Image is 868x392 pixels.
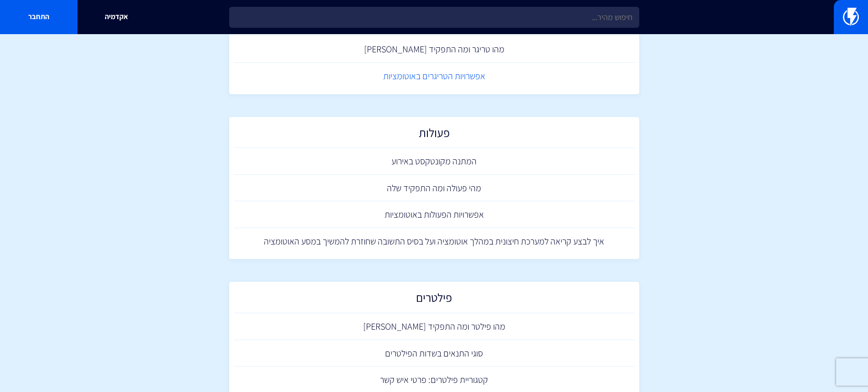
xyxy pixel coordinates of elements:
[238,291,630,309] h2: פילטרים
[234,340,635,367] a: סוגי התנאים בשדות הפילטרים
[234,36,635,63] a: מהו טריגר ומה התפקיד [PERSON_NAME]
[234,313,635,340] a: מהו פילטר ומה התפקיד [PERSON_NAME]
[234,148,635,175] a: המתנה מקונטקסט באירוע
[234,122,635,148] a: פעולות
[234,63,635,90] a: אפשרויות הטריגרים באוטומציות
[234,286,635,313] a: פילטרים
[234,201,635,228] a: אפשרויות הפעולות באוטומציות
[234,175,635,202] a: מהי פעולה ומה התפקיד שלה
[238,126,630,144] h2: פעולות
[229,7,639,28] input: חיפוש מהיר...
[234,228,635,255] a: איך לבצע קריאה למערכת חיצונית במהלך אוטומציה ועל בסיס התשובה שחוזרת להמשיך במסע האוטומציה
